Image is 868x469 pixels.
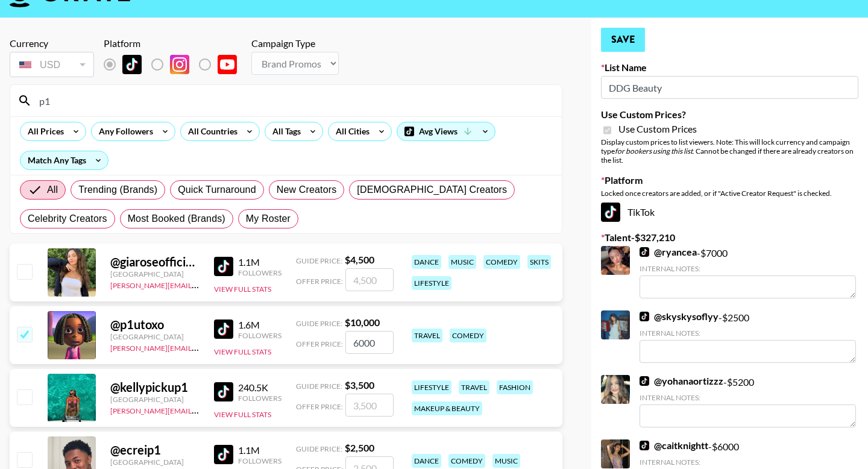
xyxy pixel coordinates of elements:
[214,445,233,464] img: TikTok
[640,439,708,452] a: @caitknightt
[110,404,346,415] a: [PERSON_NAME][EMAIL_ADDRESS][PERSON_NAME][DOMAIN_NAME]
[615,146,693,156] em: for bookers using this list
[329,122,372,140] div: All Cities
[412,380,451,394] div: lifestyle
[238,456,281,465] div: Followers
[640,264,856,273] div: Internal Notes:
[412,276,451,290] div: lifestyle
[104,52,247,77] div: List locked to TikTok.
[20,151,108,169] div: Match Any Tags
[640,393,856,402] div: Internal Notes:
[296,339,343,348] span: Offer Price:
[110,269,200,279] div: [GEOGRAPHIC_DATA]
[110,380,200,395] div: @ kellypickup1
[345,379,374,391] strong: $ 3,500
[640,375,856,427] div: - $ 5200
[483,255,520,269] div: comedy
[277,183,337,197] span: New Creators
[640,441,649,450] img: TikTok
[459,380,489,394] div: travel
[618,123,697,135] span: Use Custom Prices
[110,279,289,290] a: [PERSON_NAME][EMAIL_ADDRESS][DOMAIN_NAME]
[640,246,697,258] a: @ryancea
[170,55,189,74] img: Instagram
[601,189,858,198] div: Locked once creators are added, or if "Active Creator Request" is checked.
[345,254,374,265] strong: $ 4,500
[601,174,858,186] label: Platform
[20,122,66,140] div: All Prices
[296,256,342,265] span: Guide Price:
[448,454,485,468] div: comedy
[251,37,339,49] div: Campaign Type
[640,376,649,386] img: TikTok
[412,401,482,415] div: makeup & beauty
[397,122,495,140] div: Avg Views
[265,122,303,140] div: All Tags
[640,247,649,257] img: TikTok
[12,54,92,75] div: USD
[601,203,620,222] img: TikTok
[296,277,343,286] span: Offer Price:
[214,347,271,356] button: View Full Stats
[214,382,233,401] img: TikTok
[640,458,856,467] div: Internal Notes:
[345,442,374,453] strong: $ 2,500
[214,285,271,294] button: View Full Stats
[601,109,858,121] label: Use Custom Prices?
[345,268,394,291] input: 4,500
[640,246,856,298] div: - $ 7000
[218,55,237,74] img: YouTube
[296,402,343,411] span: Offer Price:
[178,183,256,197] span: Quick Turnaround
[128,212,225,226] span: Most Booked (Brands)
[110,458,200,467] div: [GEOGRAPHIC_DATA]
[78,183,157,197] span: Trending (Brands)
[10,37,94,49] div: Currency
[296,382,342,391] span: Guide Price:
[238,256,281,268] div: 1.1M
[110,341,346,353] a: [PERSON_NAME][EMAIL_ADDRESS][PERSON_NAME][DOMAIN_NAME]
[238,268,281,277] div: Followers
[214,410,271,419] button: View Full Stats
[238,331,281,340] div: Followers
[640,312,649,321] img: TikTok
[450,329,486,342] div: comedy
[601,137,858,165] div: Display custom prices to list viewers. Note: This will lock currency and campaign type . Cannot b...
[345,394,394,417] input: 3,500
[601,61,858,74] label: List Name
[412,454,441,468] div: dance
[110,254,200,269] div: @ giaroseofficial10
[296,444,342,453] span: Guide Price:
[492,454,520,468] div: music
[601,203,858,222] div: TikTok
[214,319,233,339] img: TikTok
[238,444,281,456] div: 1.1M
[47,183,58,197] span: All
[32,91,555,110] input: Search by User Name
[110,317,200,332] div: @ p1utoxo
[122,55,142,74] img: TikTok
[238,319,281,331] div: 1.6M
[640,310,719,323] a: @skyskysoflyy
[110,442,200,458] div: @ ecreip1
[601,28,645,52] button: Save
[28,212,107,226] span: Celebrity Creators
[640,375,723,387] a: @yohanaortizzz
[92,122,156,140] div: Any Followers
[181,122,240,140] div: All Countries
[110,395,200,404] div: [GEOGRAPHIC_DATA]
[345,316,380,328] strong: $ 10,000
[345,331,394,354] input: 10,000
[412,329,442,342] div: travel
[448,255,476,269] div: music
[238,382,281,394] div: 240.5K
[296,319,342,328] span: Guide Price:
[497,380,533,394] div: fashion
[412,255,441,269] div: dance
[214,257,233,276] img: TikTok
[357,183,507,197] span: [DEMOGRAPHIC_DATA] Creators
[640,329,856,338] div: Internal Notes:
[527,255,551,269] div: skits
[10,49,94,80] div: Currency is locked to USD
[238,394,281,403] div: Followers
